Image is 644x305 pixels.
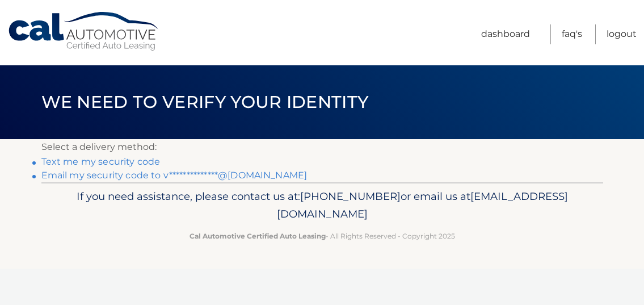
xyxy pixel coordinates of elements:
p: If you need assistance, please contact us at: or email us at [49,187,596,224]
a: FAQ's [562,24,582,44]
p: - All Rights Reserved - Copyright 2025 [49,230,596,242]
a: Logout [607,24,637,44]
p: Select a delivery method: [41,139,603,155]
a: Cal Automotive [7,11,161,52]
span: [PHONE_NUMBER] [300,190,401,203]
span: We need to verify your identity [41,91,369,112]
a: Dashboard [481,24,530,44]
a: Text me my security code [41,156,161,167]
strong: Cal Automotive Certified Auto Leasing [190,232,326,240]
